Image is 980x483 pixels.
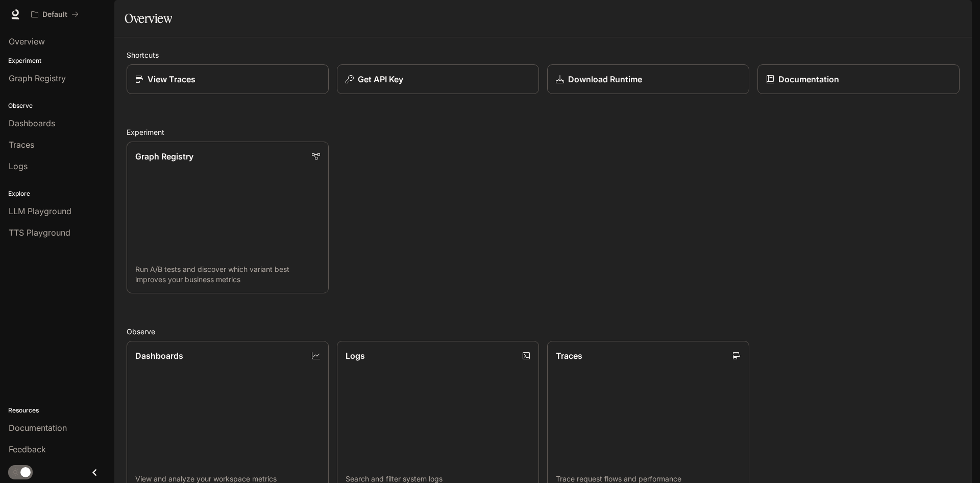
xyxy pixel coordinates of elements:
h1: Overview [125,8,172,29]
a: Download Runtime [547,64,749,94]
p: Download Runtime [568,73,642,85]
p: Traces [556,350,582,362]
button: Get API Key [337,64,539,94]
p: Default [42,10,67,19]
h2: Shortcuts [127,50,960,60]
p: Logs [346,350,365,362]
h2: Observe [127,326,960,337]
p: Documentation [778,73,839,85]
p: Run A/B tests and discover which variant best improves your business metrics [135,264,320,285]
h2: Experiment [127,127,960,137]
p: Get API Key [358,73,403,85]
p: Dashboards [135,350,183,362]
p: Graph Registry [135,150,193,163]
p: View Traces [148,73,195,85]
a: Graph RegistryRun A/B tests and discover which variant best improves your business metrics [127,142,329,293]
button: All workspaces [27,4,83,25]
a: Documentation [757,64,960,94]
a: View Traces [127,64,329,94]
